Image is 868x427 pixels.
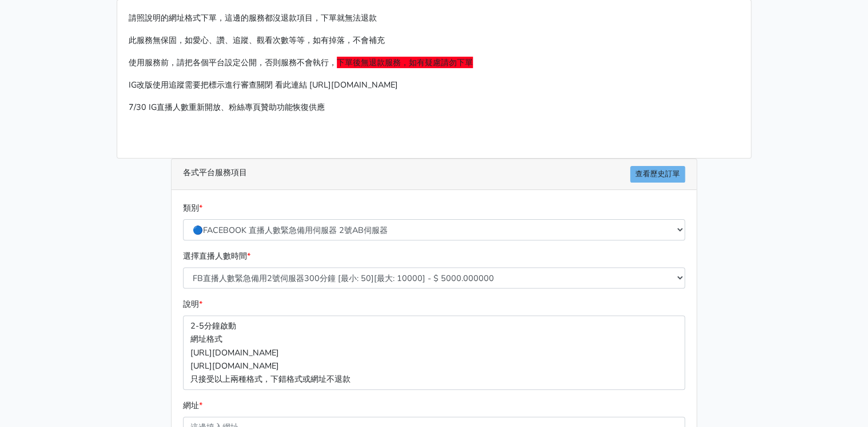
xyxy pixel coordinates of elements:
div: 各式平台服務項目 [172,159,696,190]
p: 7/30 IG直播人數重新開放、粉絲專頁贊助功能恢復供應 [129,101,739,114]
p: 請照說明的網址格式下單，這邊的服務都沒退款項目，下單就無法退款 [129,11,739,25]
label: 說明 [183,298,202,311]
label: 選擇直播人數時間 [183,250,250,263]
label: 網址 [183,399,202,412]
span: 下單後無退款服務，如有疑慮請勿下單 [337,57,473,68]
p: 2-5分鐘啟動 網址格式 [URL][DOMAIN_NAME] [URL][DOMAIN_NAME] 只接受以上兩種格式，下錯格式或網址不退款 [183,315,685,389]
a: 查看歷史訂單 [630,166,685,183]
p: 此服務無保固，如愛心、讚、追蹤、觀看次數等等，如有掉落，不會補充 [129,34,739,47]
label: 類別 [183,201,202,215]
p: IG改版使用追蹤需要把標示進行審查關閉 看此連結 [URL][DOMAIN_NAME] [129,78,739,92]
p: 使用服務前，請把各個平台設定公開，否則服務不會執行， [129,56,739,69]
